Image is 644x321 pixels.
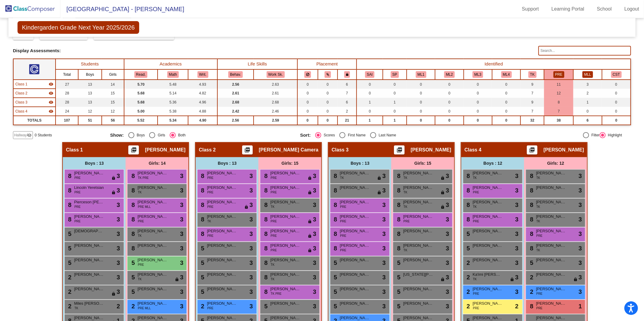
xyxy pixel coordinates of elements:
[158,80,188,89] td: 5.48
[138,205,151,209] span: PRE MLL
[13,48,61,53] span: Display Assessments:
[515,200,518,209] span: 3
[207,176,213,180] span: PRE
[536,185,566,191] span: [PERSON_NAME]
[318,80,338,89] td: 0
[547,4,589,14] a: Learning Portal
[74,185,104,191] span: Lincoln Yeretsian
[297,69,318,80] th: Keep away students
[254,107,297,116] td: 2.46
[217,107,254,116] td: 2.42
[473,185,503,191] span: [PERSON_NAME]
[446,200,449,209] span: 3
[544,98,573,107] td: 8
[228,71,243,78] button: Behav.
[188,98,217,107] td: 4.96
[357,59,631,69] th: Identified
[492,107,521,116] td: 0
[578,200,582,209] span: 3
[188,107,217,116] td: 4.88
[318,98,338,107] td: 0
[396,173,400,179] span: 8
[382,186,386,195] span: 3
[15,91,27,96] span: Class 2
[524,157,587,169] div: Girls: 12
[396,187,400,194] span: 8
[128,145,139,154] button: Print Students Details
[338,69,357,80] th: Keep with teacher
[492,89,521,98] td: 0
[217,89,254,98] td: 2.61
[441,190,445,195] span: lock
[207,199,237,205] span: [PERSON_NAME]
[357,98,383,107] td: 1
[188,80,217,89] td: 4.93
[544,107,573,116] td: 7
[357,107,383,116] td: 0
[297,98,318,107] td: 0
[527,145,537,154] button: Print Students Details
[297,89,318,98] td: 0
[365,71,374,78] button: SAI
[313,200,316,209] span: 3
[544,80,573,89] td: 11
[15,109,27,114] span: Class 4
[383,80,407,89] td: 0
[473,190,479,195] span: PRE
[145,147,185,153] span: [PERSON_NAME]
[110,132,124,138] span: Show:
[66,202,71,208] span: 8
[102,98,124,107] td: 15
[338,116,357,125] td: 21
[444,71,455,78] button: ML2
[74,205,81,209] span: PRE
[441,176,445,181] span: lock
[124,80,158,89] td: 5.70
[465,173,470,179] span: 8
[465,202,470,208] span: 8
[501,71,512,78] button: ML4
[521,107,544,116] td: 7
[521,69,544,80] th: transitional kindergarten
[318,116,338,125] td: 0
[517,4,544,14] a: Support
[13,116,56,125] td: TOTALS
[78,98,102,107] td: 13
[124,98,158,107] td: 5.68
[263,187,268,194] span: 8
[207,185,237,191] span: [PERSON_NAME]
[521,89,544,98] td: 7
[411,147,451,153] span: [PERSON_NAME]
[582,71,593,78] button: MLL
[130,147,137,155] mat-icon: picture_as_pdf
[357,116,383,125] td: 1
[602,80,631,89] td: 0
[492,69,521,80] th: Level 4 multilanguage learner
[396,202,400,208] span: 8
[137,199,168,205] span: [PERSON_NAME]
[328,157,391,169] div: Boys : 13
[110,132,296,138] mat-radio-group: Select an option
[377,176,381,181] span: lock
[258,157,321,169] div: Girls: 15
[407,107,435,116] td: 0
[60,4,184,14] span: [GEOGRAPHIC_DATA] - [PERSON_NAME]
[188,116,217,125] td: 4.90
[403,185,433,191] span: [PERSON_NAME]
[270,199,300,205] span: [PERSON_NAME]
[553,71,564,78] button: PRE
[78,89,102,98] td: 13
[13,89,56,98] td: Christina Camera - No Class Name
[254,116,297,125] td: 2.59
[578,171,582,180] span: 3
[56,98,78,107] td: 28
[254,89,297,98] td: 2.61
[340,176,344,180] span: TK
[126,157,188,169] div: Girls: 14
[49,100,53,105] mat-icon: visibility
[382,200,386,209] span: 3
[403,199,433,205] span: [PERSON_NAME]
[176,132,186,138] div: Both
[435,69,463,80] th: Level 2 Multilanguage learner
[578,186,582,195] span: 3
